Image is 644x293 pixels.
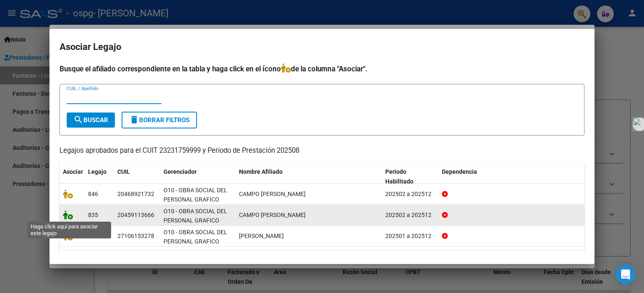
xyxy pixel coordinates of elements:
span: CUIL [117,168,130,175]
h4: Busque el afiliado correspondiente en la tabla y haga click en el ícono de la columna "Asociar". [60,63,584,74]
span: 846 [88,191,98,197]
span: Asociar [63,168,83,175]
span: Legajo [88,168,106,175]
div: Open Intercom Messenger [615,264,636,285]
div: 20468921732 [117,189,154,199]
span: 835 [88,212,98,218]
span: O10 - OBRA SOCIAL DEL PERSONAL GRAFICO [164,229,227,245]
button: Buscar [67,112,115,128]
span: Gerenciador [164,168,197,175]
span: Dependencia [442,168,477,175]
span: O10 - OBRA SOCIAL DEL PERSONAL GRAFICO [164,208,227,224]
span: Borrar Filtros [129,116,190,124]
div: 3 registros [60,250,584,271]
div: 202502 a 202512 [385,189,435,199]
mat-icon: delete [129,115,139,125]
p: Legajos aprobados para el CUIT 23231759999 y Período de Prestación 202508 [60,146,584,156]
span: Nombre Afiliado [239,168,283,175]
span: Periodo Habilitado [385,168,413,185]
span: CAMPO [PERSON_NAME] [239,212,306,218]
div: 202501 a 202512 [385,231,435,241]
span: CAMPO [PERSON_NAME] [239,191,306,197]
span: O10 - OBRA SOCIAL DEL PERSONAL GRAFICO [164,187,227,203]
div: 202502 a 202512 [385,210,435,220]
button: Borrar Filtros [122,112,197,128]
div: 27106153278 [117,231,154,241]
span: 554 [88,233,98,239]
span: [PERSON_NAME] [239,233,284,239]
h2: Asociar Legajo [60,39,584,55]
span: Buscar [73,116,108,124]
mat-icon: search [73,115,83,125]
div: 20459113666 [117,210,154,220]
